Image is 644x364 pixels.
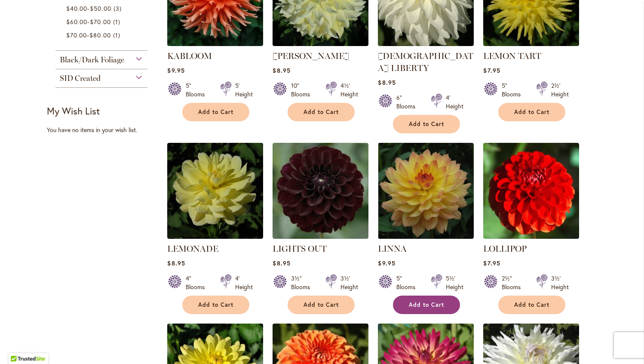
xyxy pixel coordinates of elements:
a: KABLOOM [167,40,263,48]
img: LOLLIPOP [483,143,579,239]
span: $60.00 [66,18,87,26]
div: 5" Blooms [502,81,526,99]
div: 4' Height [235,274,253,291]
span: Add to Cart [198,301,233,308]
span: Add to Cart [304,301,339,308]
a: La Luna [273,40,368,48]
div: 3½" Blooms [291,274,315,291]
img: LEMONADE [167,143,263,239]
img: LINNA [378,143,474,239]
a: $40.00-$50.00 3 [66,4,139,13]
div: 5" Blooms [396,274,420,291]
a: $60.00-$70.00 1 [66,17,139,26]
span: $80.00 [89,31,110,39]
div: 3½' Height [340,274,358,291]
a: $70.00-$80.00 1 [66,31,139,40]
span: $8.95 [273,66,290,74]
a: LOLLIPOP [483,244,527,254]
a: LEMON TART [483,40,579,48]
a: LINNA [378,244,407,254]
span: Add to Cart [409,120,444,128]
span: $70.00 [66,31,87,39]
span: - [66,31,111,39]
span: Add to Cart [409,301,444,308]
a: [DEMOGRAPHIC_DATA] LIBERTY [378,51,473,73]
a: LEMONADE [167,232,263,241]
span: 3 [113,4,124,13]
a: LINNA [378,232,474,241]
span: $7.95 [483,66,500,74]
div: 4½' Height [340,81,358,99]
div: You have no items in your wish list. [47,126,162,134]
button: Add to Cart [182,103,249,121]
img: LIGHTS OUT [273,143,368,239]
span: $50.00 [90,4,111,12]
div: 5" Blooms [186,81,210,99]
a: LOLLIPOP [483,232,579,241]
button: Add to Cart [498,296,565,314]
span: $70.00 [90,18,110,26]
div: 5½' Height [446,274,463,291]
iframe: Launch Accessibility Center [6,333,31,358]
a: LIGHTS OUT [273,232,368,241]
span: $7.95 [483,259,500,267]
span: Add to Cart [514,301,549,308]
div: 10" Blooms [291,81,315,99]
strong: My Wish List [47,105,100,117]
a: LIGHTS OUT [273,244,327,254]
span: $9.95 [167,66,184,74]
span: Add to Cart [304,108,339,116]
span: Add to Cart [514,108,549,116]
span: Black/Dark Foliage [60,55,124,65]
div: 3½' Height [551,274,569,291]
a: LADY LIBERTY [378,40,474,48]
button: Add to Cart [393,115,460,133]
div: 4' Height [446,93,463,111]
button: Add to Cart [288,103,355,121]
span: 1 [113,31,123,40]
span: $8.95 [378,78,396,86]
span: $9.95 [378,259,395,267]
span: $40.00 [66,4,87,12]
button: Add to Cart [498,103,565,121]
div: 5' Height [235,81,253,99]
a: [PERSON_NAME] [273,51,349,61]
button: Add to Cart [182,296,249,314]
button: Add to Cart [393,296,460,314]
a: LEMON TART [483,51,541,61]
span: SID Created [60,74,101,83]
a: LEMONADE [167,244,218,254]
div: 6" Blooms [396,93,420,111]
span: - [66,4,111,12]
button: Add to Cart [288,296,355,314]
span: $8.95 [273,259,290,267]
span: 1 [113,17,123,26]
span: - [66,18,111,26]
span: Add to Cart [198,108,233,116]
span: $8.95 [167,259,185,267]
div: 2½' Height [551,81,569,99]
div: 4" Blooms [186,274,210,291]
div: 2½" Blooms [502,274,526,291]
a: KABLOOM [167,51,212,61]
